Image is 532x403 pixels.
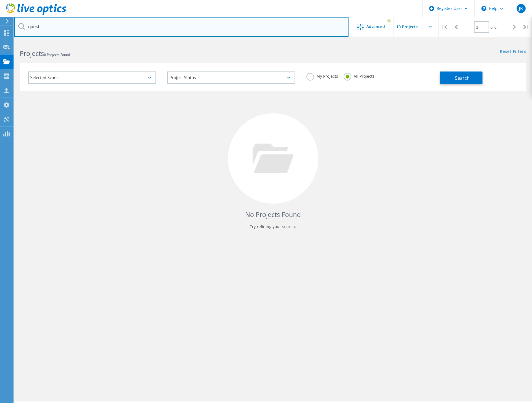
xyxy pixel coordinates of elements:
[25,210,521,219] h4: No Projects Found
[439,17,450,37] div: |
[500,49,526,54] a: Reset Filters
[44,52,70,57] span: 0 Projects Found
[520,17,532,37] div: |
[344,73,375,78] label: All Projects
[306,73,338,78] label: My Projects
[167,71,295,84] div: Project Status
[455,75,470,81] span: Search
[20,49,44,58] b: Projects
[491,25,497,30] span: of 0
[481,6,487,11] svg: \n
[6,12,66,16] a: Live Optics Dashboard
[14,17,349,37] input: Search projects by name, owner, ID, company, etc
[28,71,156,84] div: Selected Scans
[367,25,385,29] span: Advanced
[25,222,521,231] p: Try refining your search.
[440,71,483,84] button: Search
[519,6,523,11] span: JK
